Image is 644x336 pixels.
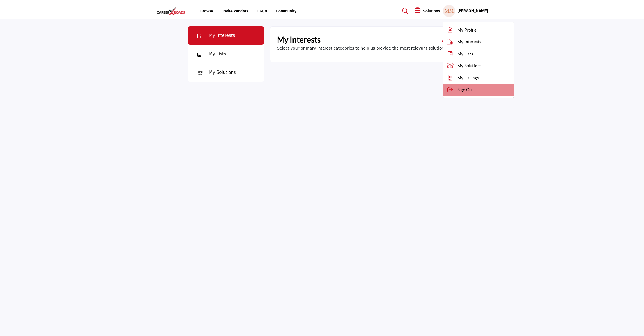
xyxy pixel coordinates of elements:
[457,27,477,33] span: My Profile
[457,86,473,93] span: Sign Out
[257,9,267,13] a: FAQ's
[440,36,449,43] button: Open Category Modal
[397,6,412,15] a: Search
[443,36,514,48] a: My Interests
[442,37,448,42] a: Open Category Modal
[443,24,514,36] a: My Profile
[443,5,455,17] button: Show hide supplier dropdown
[222,9,248,13] a: Invite Vendors
[443,60,514,72] a: My Solutions
[415,8,440,14] div: Solutions
[200,9,213,13] a: Browse
[457,51,473,57] span: My Lists
[457,39,481,45] span: My Interests
[443,72,514,84] a: My Listings
[458,8,488,14] h5: [PERSON_NAME]
[457,63,481,69] span: My Solutions
[209,51,226,57] div: My Lists
[423,8,440,14] h5: Solutions
[457,75,479,81] span: My Listings
[443,48,514,60] a: My Lists
[277,34,321,45] h2: My Interests
[156,6,188,16] img: site Logo
[276,9,296,13] a: Community
[209,69,236,76] div: My Solutions
[277,45,447,51] p: Select your primary interest categories to help us provide the most relevant solutions.
[209,32,235,39] div: My Interests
